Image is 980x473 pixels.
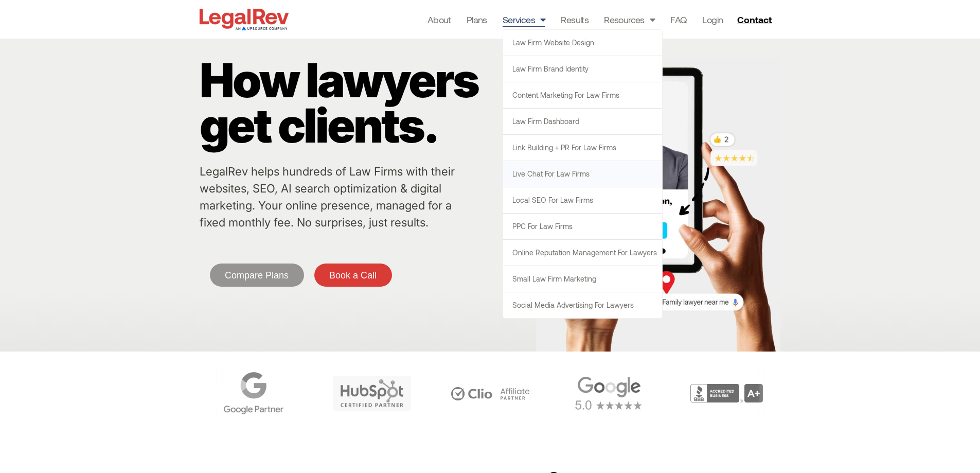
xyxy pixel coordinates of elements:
span: Compare Plans [225,271,289,280]
div: 4 / 6 [197,367,310,419]
a: About [427,12,451,27]
a: Law Firm Dashboard [503,109,662,134]
a: Live Chat for Law Firms [503,161,662,187]
a: Local SEO for Law Firms [503,187,662,213]
a: Book a Call [314,264,392,287]
a: Law Firm Brand Identity [503,56,662,82]
a: Contact [733,11,778,28]
a: FAQ [670,12,687,27]
a: Plans [467,12,487,27]
span: Book a Call [329,271,377,280]
a: Login [702,12,723,27]
a: Compare Plans [210,264,304,287]
a: Online Reputation Management for Lawyers [503,240,662,266]
a: PPC for Law Firms [503,214,662,239]
a: LegalRev helps hundreds of Law Firms with their websites, SEO, AI search optimization & digital m... [200,165,455,229]
a: Resources [604,12,655,27]
span: Contact [737,15,772,24]
a: Law Firm Website Design [503,30,662,56]
a: Results [561,12,589,27]
p: How lawyers get clients. [200,58,531,148]
div: Carousel [197,367,783,419]
a: Small Law Firm Marketing [503,266,662,292]
a: Social Media Advertising for Lawyers [503,292,662,318]
div: 1 / 6 [552,367,665,419]
a: Content Marketing for Law Firms [503,82,662,108]
div: 2 / 6 [670,367,783,419]
a: Services [503,12,546,27]
div: 6 / 6 [434,367,547,419]
nav: Menu [427,12,723,27]
a: Link Building + PR for Law Firms [503,135,662,161]
ul: Services [503,29,663,319]
div: 5 / 6 [315,367,429,419]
